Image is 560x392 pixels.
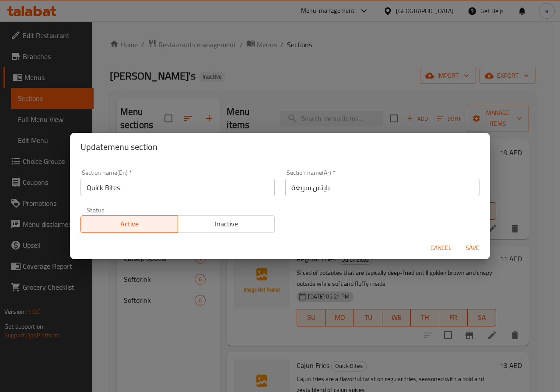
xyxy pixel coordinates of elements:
[80,140,479,154] h2: Update menu section
[430,243,451,253] span: Cancel
[427,240,455,256] button: Cancel
[84,218,175,230] span: Active
[458,240,486,256] button: Save
[178,215,275,233] button: Inactive
[80,215,178,233] button: Active
[182,218,272,230] span: Inactive
[285,179,479,196] input: Please enter section name(ar)
[80,179,275,196] input: Please enter section name(en)
[462,243,483,253] span: Save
